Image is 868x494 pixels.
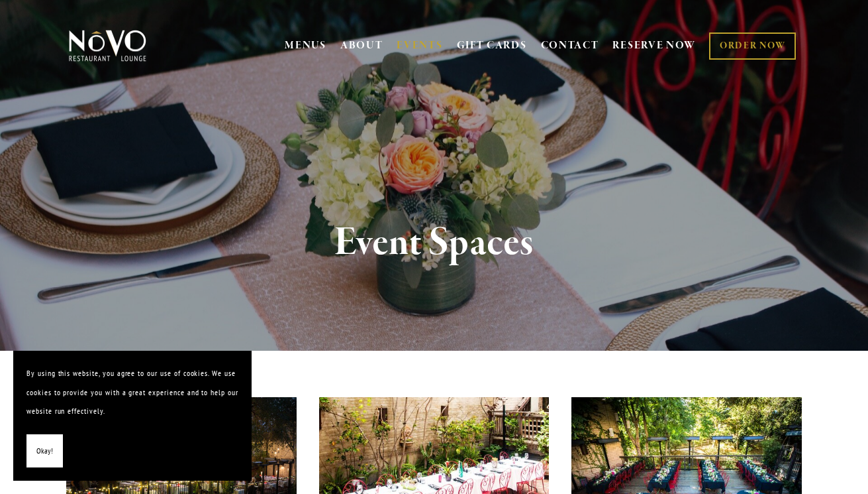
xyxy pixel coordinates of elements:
strong: Event Spaces [334,217,534,268]
a: ORDER NOW [709,32,796,60]
a: MENUS [285,39,326,52]
a: GIFT CARDS [457,33,527,58]
a: CONTACT [541,33,599,58]
img: Novo Restaurant &amp; Lounge [66,29,149,62]
a: RESERVE NOW [612,33,696,58]
p: By using this website, you agree to our use of cookies. We use cookies to provide you with a grea... [26,364,238,421]
button: Okay! [26,434,63,468]
section: Cookie banner [13,351,252,481]
a: ABOUT [340,39,383,52]
span: Okay! [36,442,53,461]
a: EVENTS [397,39,442,52]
